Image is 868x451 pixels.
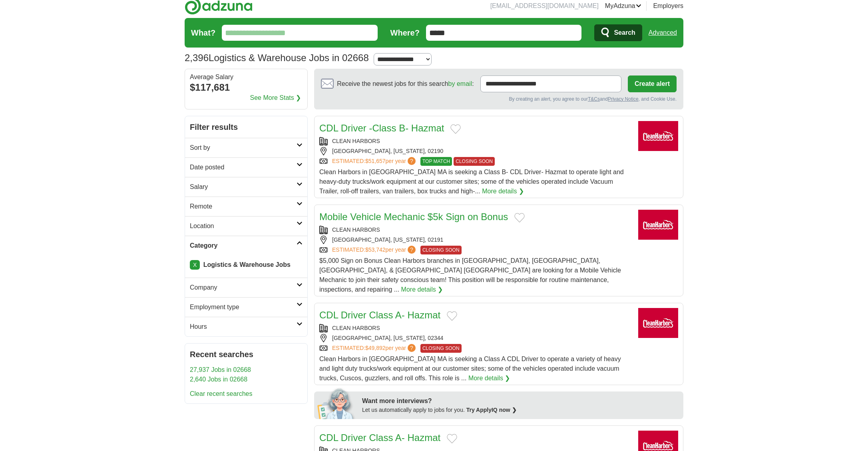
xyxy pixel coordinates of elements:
img: Clean Harbors logo [638,210,678,240]
a: Remote [185,197,307,216]
strong: Logistics & Warehouse Jobs [203,261,291,268]
div: Let us automatically apply to jobs for you. [362,406,679,414]
a: Clear recent searches [190,390,253,397]
a: Sort by [185,138,307,157]
h2: Date posted [190,163,297,172]
a: T&Cs [588,96,600,102]
h2: Company [190,283,297,292]
span: $49,892 [365,345,386,351]
div: Average Salary [190,74,303,80]
h2: Location [190,221,297,231]
img: Clean Harbors logo [638,308,678,338]
a: Company [185,278,307,297]
span: Search [614,25,635,41]
span: 2,396 [185,51,209,65]
span: $51,657 [365,158,386,164]
span: ? [408,157,416,165]
span: CLOSING SOON [420,344,462,353]
h2: Employment type [190,302,297,312]
button: Add to favorite jobs [450,124,461,134]
a: CDL Driver Class A- Hazmat [319,310,440,320]
a: CLEAN HARBORS [332,138,380,144]
a: ESTIMATED:$51,657per year? [332,157,417,166]
a: Category [185,236,307,255]
h2: Filter results [185,116,307,138]
a: Privacy Notice [608,96,639,102]
button: Add to favorite jobs [447,434,457,443]
a: MyAdzuna [605,1,642,11]
a: Try ApplyIQ now ❯ [466,407,517,413]
label: What? [191,27,215,39]
span: CLOSING SOON [420,246,462,254]
span: CLOSING SOON [454,157,495,166]
button: Add to favorite jobs [447,311,457,321]
a: CLEAN HARBORS [332,325,380,331]
img: Clean Harbors logo [638,121,678,151]
span: Clean Harbors in [GEOGRAPHIC_DATA] MA is seeking a Class B- CDL Driver- Hazmat to operate light a... [319,169,624,195]
h2: Salary [190,182,297,192]
h1: Logistics & Warehouse Jobs in 02668 [185,52,369,63]
div: By creating an alert, you agree to our and , and Cookie Use. [321,95,677,103]
span: TOP MATCH [420,157,452,166]
a: More details ❯ [401,285,443,294]
a: ESTIMATED:$49,892per year? [332,344,417,353]
a: by email [448,80,472,87]
a: More details ❯ [482,187,524,196]
label: Where? [390,27,420,39]
a: CDL Driver -Class B- Hazmat [319,123,444,133]
a: 2,640 Jobs in 02668 [190,376,247,383]
a: Hours [185,317,307,336]
img: apply-iq-scientist.png [317,387,356,419]
a: Date posted [185,157,307,177]
div: [GEOGRAPHIC_DATA], [US_STATE], 02191 [319,236,632,244]
a: Advanced [649,25,677,41]
a: ESTIMATED:$53,742per year? [332,246,417,254]
a: 27,937 Jobs in 02668 [190,366,251,373]
span: ? [408,246,416,254]
a: Mobile Vehicle Mechanic $5k Sign on Bonus [319,211,508,222]
a: Employers [653,1,683,11]
span: $53,742 [365,246,386,253]
a: Location [185,216,307,236]
h2: Recent searches [190,348,303,360]
span: Receive the newest jobs for this search : [337,79,474,89]
h2: Remote [190,202,297,211]
a: See More Stats ❯ [250,93,301,103]
a: Employment type [185,297,307,317]
span: $5,000 Sign on Bonus Clean Harbors branches in [GEOGRAPHIC_DATA], [GEOGRAPHIC_DATA], [GEOGRAPHIC_... [319,257,621,293]
a: X [190,260,200,270]
div: [GEOGRAPHIC_DATA], [US_STATE], 02344 [319,334,632,342]
span: ? [408,344,416,352]
button: Add to favorite jobs [514,213,525,223]
button: Search [594,24,642,41]
button: Create alert [628,75,677,92]
div: Want more interviews? [362,396,679,406]
a: Salary [185,177,307,197]
div: [GEOGRAPHIC_DATA], [US_STATE], 02190 [319,147,632,155]
a: More details ❯ [468,374,510,383]
span: Clean Harbors in [GEOGRAPHIC_DATA] MA is seeking a Class A CDL Driver to operate a variety of hea... [319,356,621,381]
div: $117,681 [190,80,303,95]
a: CDL Driver Class A- Hazmat [319,432,440,443]
li: [EMAIL_ADDRESS][DOMAIN_NAME] [490,1,599,11]
h2: Hours [190,322,297,332]
a: CLEAN HARBORS [332,226,380,233]
h2: Category [190,241,297,250]
h2: Sort by [190,143,297,153]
